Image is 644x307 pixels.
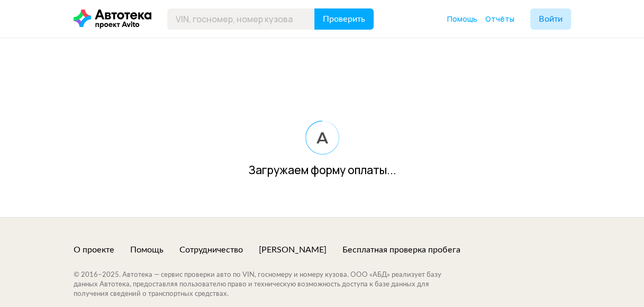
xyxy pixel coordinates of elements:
button: Войти [530,8,571,30]
input: VIN, госномер, номер кузова [167,8,315,30]
div: Загружаем форму оплаты... [74,165,571,175]
a: Отчёты [485,14,514,24]
a: О проекте [74,244,114,256]
a: Помощь [130,244,164,256]
button: Проверить [314,8,374,30]
span: Помощь [447,14,477,24]
a: [PERSON_NAME] [259,244,326,256]
span: Отчёты [485,14,514,24]
a: Бесплатная проверка пробега [342,244,460,256]
div: © 2016– 2025 . Автотека — сервис проверки авто по VIN, госномеру и номеру кузова. ООО «АБД» реали... [74,270,462,299]
a: Помощь [447,14,477,24]
a: Сотрудничество [179,244,243,256]
span: Проверить [323,15,365,23]
span: Войти [539,15,563,23]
